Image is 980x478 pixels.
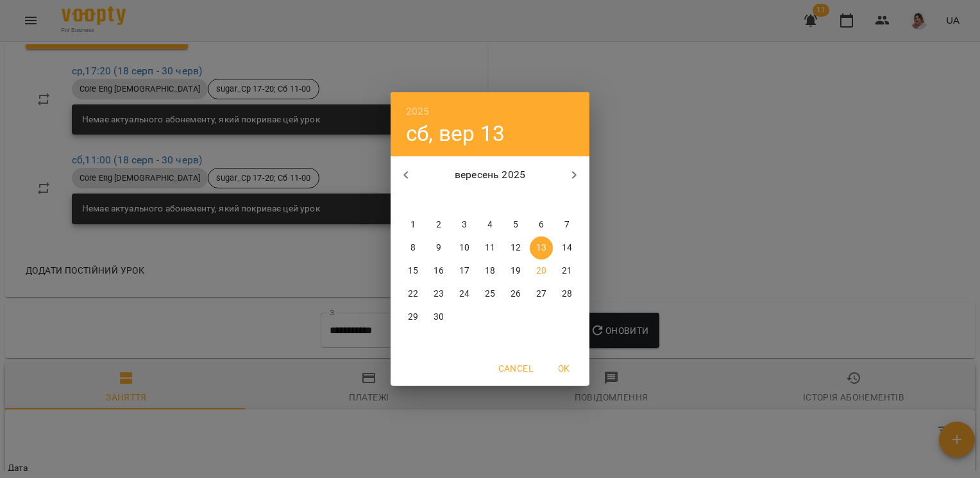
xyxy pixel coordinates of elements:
button: 6 [530,213,553,236]
p: 28 [562,288,572,301]
button: 21 [555,260,579,283]
p: 5 [513,218,518,231]
p: 17 [459,265,469,277]
button: 10 [453,236,476,260]
p: 19 [511,265,521,277]
button: 23 [427,283,450,306]
p: 20 [536,265,546,277]
button: OK [543,357,584,380]
button: 14 [555,236,579,260]
button: 27 [530,283,553,306]
p: 21 [562,265,572,277]
button: Cancel [493,357,538,380]
p: 11 [485,242,495,254]
p: 10 [459,242,469,254]
button: 26 [504,283,527,306]
p: 22 [408,288,418,301]
p: 2 [436,218,441,231]
button: 30 [427,306,450,329]
p: 24 [459,288,469,301]
p: 8 [410,242,416,254]
p: 13 [536,242,546,254]
p: 16 [434,265,444,277]
button: 1 [401,213,425,236]
span: пт [504,194,527,207]
p: 4 [487,218,493,231]
span: нд [555,194,579,207]
button: 28 [555,283,579,306]
p: 14 [562,242,572,254]
span: сб [530,194,553,207]
p: 9 [436,242,441,254]
p: 6 [539,218,544,231]
button: 4 [478,213,502,236]
p: 27 [536,288,546,301]
span: OK [548,361,579,376]
button: 2 [427,213,450,236]
span: пн [401,194,425,207]
p: 1 [410,218,416,231]
button: 16 [427,260,450,283]
p: 26 [511,288,521,301]
span: ср [453,194,476,207]
button: 19 [504,260,527,283]
button: 9 [427,236,450,260]
p: 23 [434,288,444,301]
button: 13 [530,236,553,260]
button: 2025 [406,103,430,120]
p: 18 [485,265,495,277]
button: 18 [478,260,502,283]
button: 22 [401,283,425,306]
button: 24 [453,283,476,306]
button: 5 [504,213,527,236]
button: 11 [478,236,502,260]
button: 12 [504,236,527,260]
span: Cancel [498,361,533,376]
button: 20 [530,260,553,283]
p: 29 [408,311,418,324]
p: 25 [485,288,495,301]
button: 3 [453,213,476,236]
button: 7 [555,213,579,236]
p: 12 [511,242,521,254]
span: чт [478,194,502,207]
p: вересень 2025 [421,167,559,183]
button: 25 [478,283,502,306]
button: сб, вер 13 [406,120,505,147]
p: 3 [462,218,467,231]
button: 15 [401,260,425,283]
button: 29 [401,306,425,329]
button: 17 [453,260,476,283]
p: 30 [434,311,444,324]
span: вт [427,194,450,207]
p: 15 [408,265,418,277]
button: 8 [401,236,425,260]
p: 7 [564,218,570,231]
